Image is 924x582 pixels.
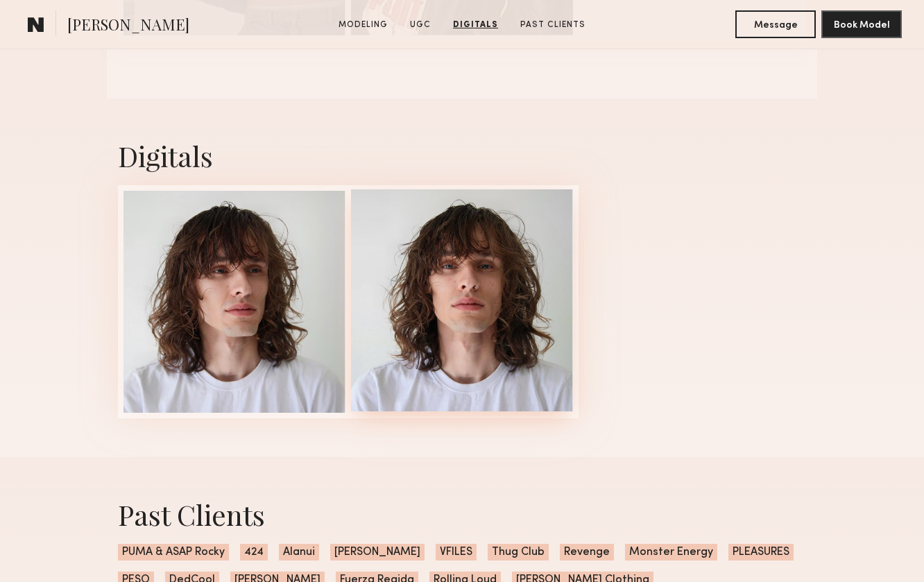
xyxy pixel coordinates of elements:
div: Past Clients [118,496,806,533]
a: Modeling [333,19,393,31]
span: 424 [240,544,268,560]
button: Book Model [821,10,902,38]
span: Revenge [560,544,614,560]
span: Monster Energy [625,544,717,560]
span: Thug Club [488,544,549,560]
a: Book Model [821,18,902,30]
a: Past Clients [515,19,591,31]
span: PUMA & ASAP Rocky [118,544,229,560]
span: [PERSON_NAME] [330,544,425,560]
span: [PERSON_NAME] [67,14,189,38]
span: PLEASURES [728,544,794,560]
span: Alanui [279,544,319,560]
a: UGC [404,19,436,31]
span: VFILES [436,544,477,560]
div: Digitals [118,137,806,174]
a: Digitals [447,19,504,31]
button: Message [735,10,816,38]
